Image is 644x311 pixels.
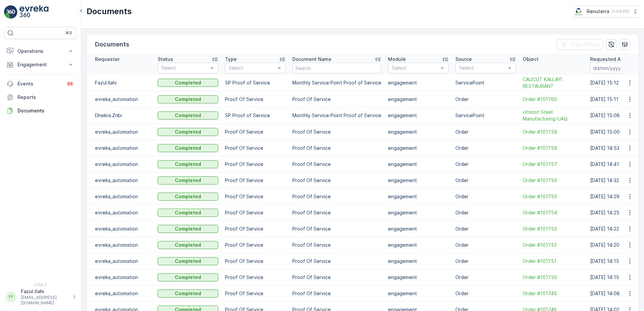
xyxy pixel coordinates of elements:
[95,193,151,200] p: evreka_automation
[175,290,201,297] p: Completed
[292,145,381,151] p: Proof Of Service
[175,226,201,232] p: Completed
[225,112,286,119] p: SP Proof of Service
[523,290,583,297] a: Order #101749
[292,226,381,232] p: Proof Of Service
[388,226,449,232] p: engagement
[158,79,218,87] button: Completed
[292,112,381,119] p: Monthly Service Point Proof of Service
[225,193,286,200] p: Proof Of Service
[6,291,17,302] div: FF
[158,160,218,168] button: Completed
[388,242,449,248] p: engagement
[388,79,449,86] p: engagement
[175,96,201,103] p: Completed
[158,111,218,119] button: Completed
[292,258,381,265] p: Proof Of Service
[455,145,516,151] p: Order
[455,258,516,265] p: Order
[292,274,381,281] p: Proof Of Service
[175,177,201,184] p: Completed
[225,177,286,184] p: Proof Of Service
[4,44,77,58] button: Operations
[158,257,218,265] button: Completed
[388,193,449,200] p: engagement
[523,56,539,63] p: Object
[18,80,62,87] p: Events
[590,56,623,63] p: Requested At
[95,112,151,119] p: Dhekra.Zribi
[455,112,516,119] p: ServicePoint
[95,290,151,297] p: evreka_automation
[225,209,286,216] p: Proof Of Service
[158,241,218,249] button: Completed
[67,81,73,87] p: 99
[225,290,286,297] p: Proof Of Service
[455,209,516,216] p: Order
[225,56,237,63] p: Type
[95,209,151,216] p: evreka_automation
[523,109,583,122] span: Utmost Steel Manufacturing-UAQ
[95,177,151,184] p: evreka_automation
[175,129,201,135] p: Completed
[455,161,516,168] p: Order
[523,76,583,90] a: CALICUT KALLAYI RESTAURANT
[95,129,151,135] p: evreka_automation
[523,242,583,248] a: Order #101752
[292,63,381,73] input: Search
[175,145,201,151] p: Completed
[175,258,201,265] p: Completed
[388,56,406,63] p: Module
[292,193,381,200] p: Proof Of Service
[95,258,151,265] p: evreka_automation
[523,145,583,151] a: Order #101758
[95,274,151,281] p: evreka_automation
[455,242,516,248] p: Order
[388,177,449,184] p: engagement
[158,128,218,136] button: Completed
[18,107,74,114] p: Documents
[388,96,449,103] p: engagement
[175,242,201,248] p: Completed
[95,96,151,103] p: evreka_automation
[225,258,286,265] p: Proof Of Service
[95,40,129,49] p: Documents
[455,290,516,297] p: Order
[455,177,516,184] p: Order
[455,274,516,281] p: Order
[523,274,583,281] a: Order #101750
[392,65,438,71] p: Select
[158,273,218,281] button: Completed
[590,63,636,73] input: dd/mm/yyyy
[95,145,151,151] p: evreka_automation
[292,96,381,103] p: Proof Of Service
[158,56,173,63] p: Status
[4,58,77,71] button: Engagement
[158,225,218,233] button: Completed
[388,129,449,135] p: engagement
[161,65,208,71] p: Select
[523,226,583,232] a: Order #101753
[612,9,629,14] p: ( +04:00 )
[18,61,63,68] p: Engagement
[4,283,77,287] span: v 1.50.2
[292,56,331,63] p: Document Name
[523,96,583,103] a: Order #101760
[225,161,286,168] p: Proof Of Service
[523,209,583,216] span: Order #101754
[95,56,120,63] p: Requester
[4,91,77,104] a: Reports
[4,77,77,91] a: Events99
[158,193,218,201] button: Completed
[459,65,506,71] p: Select
[225,242,286,248] p: Proof Of Service
[388,145,449,151] p: engagement
[65,30,72,36] p: ⌘B
[292,129,381,135] p: Proof Of Service
[225,79,286,86] p: SP Proof of Service
[388,258,449,265] p: engagement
